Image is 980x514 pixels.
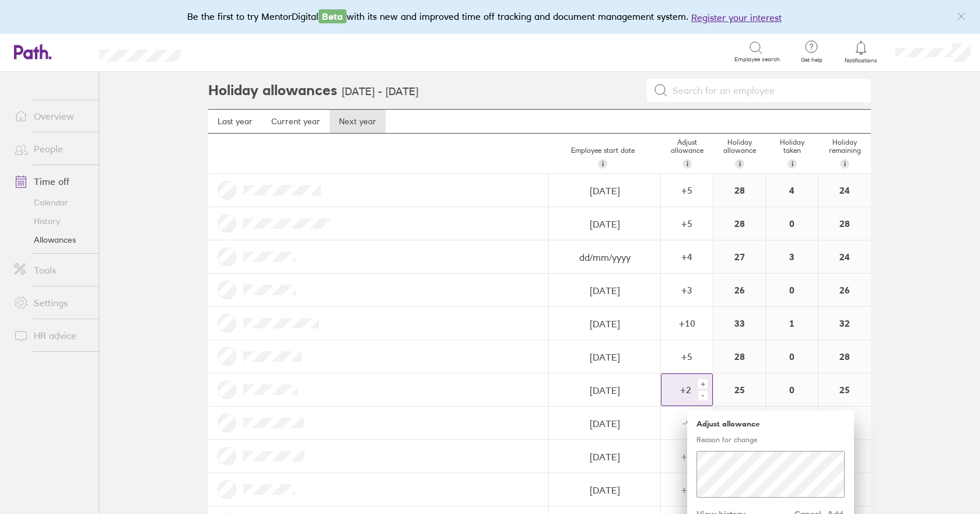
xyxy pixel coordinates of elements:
[661,218,712,229] div: + 5
[713,207,765,240] div: 28
[661,285,712,295] div: + 3
[739,159,741,169] span: i
[766,274,818,306] div: 0
[661,384,696,395] div: + 2
[766,207,818,240] div: 0
[5,193,99,212] a: Calendar
[661,484,712,495] div: + 3
[549,440,660,473] input: dd/mm/yyyy
[5,291,99,314] a: Settings
[549,307,660,340] input: dd/mm/yyyy
[5,258,99,282] a: Tools
[766,174,818,207] div: 4
[713,340,765,373] div: 28
[602,159,604,169] span: i
[713,134,766,173] div: Holiday allowance
[818,373,871,406] div: 25
[687,159,688,169] span: i
[661,134,713,173] div: Adjust allowance
[691,11,782,25] button: Register your interest
[713,274,765,306] div: 26
[549,407,660,440] input: dd/mm/yyyy
[549,374,660,407] input: dd/mm/yyyy
[818,340,871,373] div: 28
[734,56,780,63] span: Employee search
[661,251,712,262] div: + 4
[844,159,846,169] span: i
[818,240,871,273] div: 24
[549,474,660,506] input: dd/mm/yyyy
[187,9,793,25] div: Be the first to try MentorDigital with its new and improved time off tracking and document manage...
[668,79,864,102] input: Search for an employee
[661,451,712,461] div: + 1
[330,110,386,133] a: Next year
[342,86,418,98] h3: [DATE] - [DATE]
[661,418,712,428] div: -9
[766,373,818,406] div: 0
[698,379,708,389] div: +
[818,207,871,240] div: 28
[818,174,871,207] div: 24
[766,134,818,173] div: Holiday taken
[5,230,99,249] a: Allowances
[713,373,765,406] div: 25
[696,435,845,444] p: Reason for change
[766,240,818,273] div: 3
[661,185,712,195] div: + 5
[792,159,793,169] span: i
[212,46,242,57] div: Search
[5,170,99,193] a: Time off
[713,240,765,273] div: 27
[208,72,337,109] h2: Holiday allowances
[5,212,99,230] a: History
[818,274,871,306] div: 26
[793,57,831,64] span: Get help
[661,351,712,362] div: + 5
[766,340,818,373] div: 0
[549,174,660,207] input: dd/mm/yyyy
[549,208,660,240] input: dd/mm/yyyy
[262,110,330,133] a: Current year
[698,391,708,400] div: -
[661,318,712,328] div: + 10
[549,274,660,307] input: dd/mm/yyyy
[818,134,871,173] div: Holiday remaining
[5,137,99,160] a: People
[549,341,660,373] input: dd/mm/yyyy
[5,104,99,128] a: Overview
[713,307,765,340] div: 33
[713,174,765,207] div: 28
[696,419,845,428] h5: Adjust allowance
[842,57,880,64] span: Notifications
[318,9,346,23] span: Beta
[208,110,262,133] a: Last year
[842,40,880,64] a: Notifications
[549,241,660,274] input: dd/mm/yyyy
[544,142,661,173] div: Employee start date
[818,307,871,340] div: 32
[5,324,99,347] a: HR advice
[766,307,818,340] div: 1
